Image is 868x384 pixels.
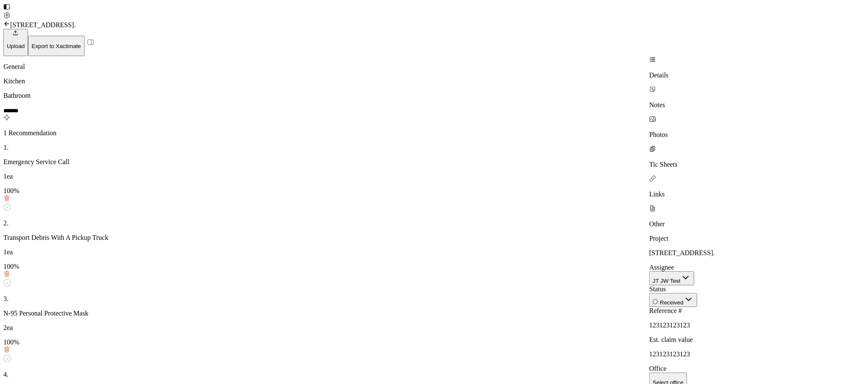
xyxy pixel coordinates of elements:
[3,29,28,56] button: Upload
[649,307,682,314] label: Reference #
[649,336,693,343] label: Est. claim value
[3,92,649,100] p: Bathroom
[3,219,649,227] p: 2 .
[3,187,19,194] span: 100 %
[649,220,865,228] p: Other
[3,173,649,180] p: 1ea
[10,21,76,28] label: [STREET_ADDRESS].
[28,36,84,56] button: Export to Xactimate
[31,43,81,49] p: Export to Xactimate
[3,3,10,10] img: toggle sidebar
[649,350,865,358] p: 123123123123
[3,63,649,71] p: General
[3,248,649,256] p: 1ea
[649,101,865,109] p: Notes
[649,161,865,168] p: Tic Sheets
[649,191,865,198] p: Links
[3,338,19,346] span: 100 %
[649,71,865,79] p: Details
[3,234,649,242] p: Transport Debris With A Pickup Truck
[649,235,668,242] label: Project
[85,36,96,48] img: right-panel.svg
[3,295,649,303] p: 3 .
[7,43,25,49] p: Upload
[3,129,649,137] p: 1 Recommendation
[649,365,667,372] label: Office
[3,263,19,270] span: 100 %
[649,321,865,329] p: 123123123123
[649,249,865,257] p: [STREET_ADDRESS].
[649,131,865,139] p: Photos
[3,77,649,85] p: Kitchen
[3,324,649,332] p: 2ea
[649,264,674,271] label: Assignee
[3,310,649,317] p: N-95 Personal Protective Mask
[3,371,649,378] p: 4 .
[649,285,666,293] label: Status
[3,158,649,166] p: Emergency Service Call
[3,144,649,151] p: 1 .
